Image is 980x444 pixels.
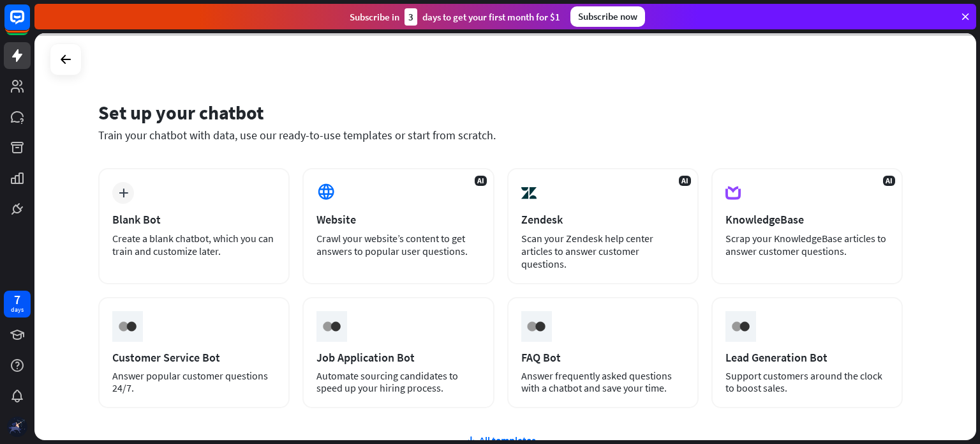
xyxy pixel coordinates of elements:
[11,305,24,314] div: days
[350,8,560,26] div: Subscribe in days to get your first month for $1
[570,6,645,27] div: Subscribe now
[14,294,20,305] div: 7
[4,291,31,318] a: 7 days
[405,8,417,26] div: 3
